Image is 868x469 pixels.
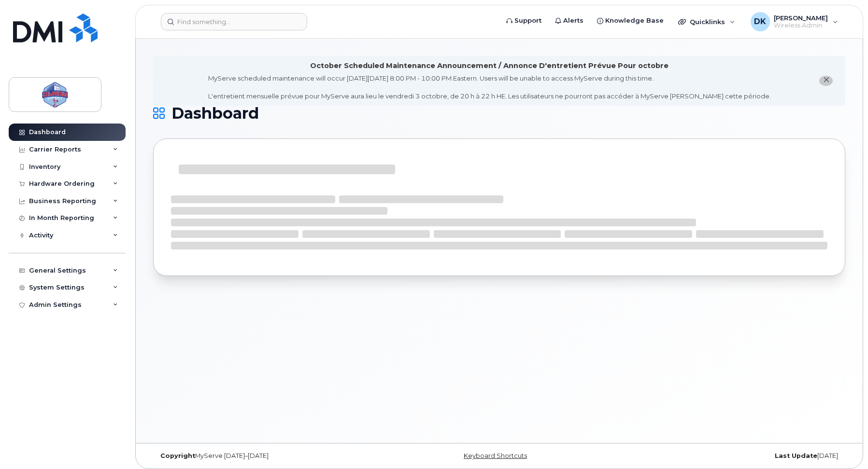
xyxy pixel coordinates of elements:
div: MyServe [DATE]–[DATE] [153,452,384,460]
span: Dashboard [171,106,259,121]
a: Keyboard Shortcuts [464,452,527,459]
strong: Last Update [775,452,817,459]
strong: Copyright [160,452,195,459]
div: MyServe scheduled maintenance will occur [DATE][DATE] 8:00 PM - 10:00 PM Eastern. Users will be u... [208,74,771,101]
div: [DATE] [614,452,845,460]
button: close notification [819,76,833,86]
div: October Scheduled Maintenance Announcement / Annonce D'entretient Prévue Pour octobre [310,61,669,71]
